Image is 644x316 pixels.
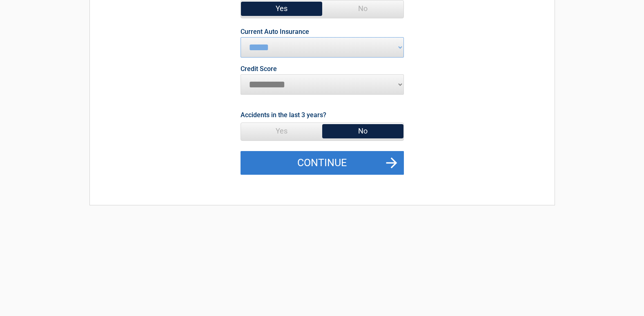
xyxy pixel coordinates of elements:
span: No [322,123,403,139]
label: Accidents in the last 3 years? [241,109,326,120]
label: Current Auto Insurance [241,29,309,35]
span: Yes [241,123,322,139]
span: No [322,0,403,17]
label: Credit Score [241,66,277,72]
button: Continue [241,151,404,175]
span: Yes [241,0,322,17]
